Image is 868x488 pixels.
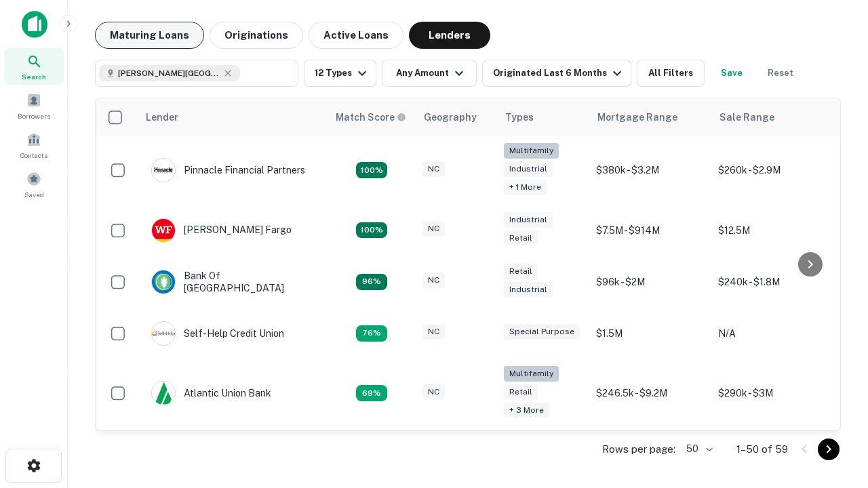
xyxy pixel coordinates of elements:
div: NC [422,384,445,400]
button: 12 Types [304,60,376,87]
td: $1.5M [589,308,711,359]
div: Industrial [504,282,553,298]
img: capitalize-icon.png [22,11,47,38]
button: Save your search to get updates of matches that match your search criteria. [710,60,753,87]
div: Multifamily [504,143,559,159]
div: Matching Properties: 14, hasApolloMatch: undefined [356,274,387,290]
button: Active Loans [309,22,403,49]
button: Maturing Loans [95,22,204,49]
div: Matching Properties: 15, hasApolloMatch: undefined [356,222,387,239]
img: picture [152,270,175,293]
button: Go to next page [818,439,840,460]
td: $290k - $3M [711,359,833,428]
iframe: Chat Widget [800,336,868,401]
div: + 1 more [504,180,547,195]
span: [PERSON_NAME][GEOGRAPHIC_DATA], [GEOGRAPHIC_DATA] [118,67,220,79]
button: Lenders [409,22,490,49]
td: $260k - $2.9M [711,136,833,205]
div: Atlantic Union Bank [151,381,271,405]
img: picture [152,322,175,345]
div: NC [422,161,445,177]
div: Self-help Credit Union [151,321,284,346]
span: Search [22,71,46,82]
div: Multifamily [504,366,559,382]
span: Saved [24,189,44,200]
th: Geography [416,98,497,136]
div: 50 [681,439,715,459]
th: Types [497,98,589,136]
div: NC [422,221,445,237]
div: Geography [424,109,477,125]
td: N/A [711,308,833,359]
p: 1–50 of 59 [736,441,788,457]
h6: Match Score [336,110,403,125]
div: Matching Properties: 11, hasApolloMatch: undefined [356,325,387,342]
td: $380k - $3.2M [589,136,711,205]
th: Capitalize uses an advanced AI algorithm to match your search with the best lender. The match sco... [328,98,416,136]
button: Originated Last 6 Months [482,60,631,87]
a: Search [4,48,64,85]
div: Types [505,109,534,125]
th: Sale Range [711,98,833,136]
a: Borrowers [4,87,64,124]
th: Lender [138,98,328,136]
button: All Filters [637,60,705,87]
a: Contacts [4,127,64,163]
div: Lender [146,109,178,125]
div: Retail [504,230,538,246]
div: Matching Properties: 10, hasApolloMatch: undefined [356,385,387,401]
div: Originated Last 6 Months [493,65,625,81]
div: Pinnacle Financial Partners [151,158,305,182]
img: picture [152,159,175,182]
div: Capitalize uses an advanced AI algorithm to match your search with the best lender. The match sco... [336,110,406,125]
button: Originations [210,22,303,49]
td: $240k - $1.8M [711,256,833,308]
div: NC [422,324,445,340]
img: picture [152,219,175,242]
button: Any Amount [382,60,477,87]
div: NC [422,272,445,288]
div: Industrial [504,212,553,228]
span: Contacts [20,150,47,161]
a: Saved [4,166,64,203]
span: Borrowers [18,110,50,121]
td: $96k - $2M [589,256,711,308]
div: Bank Of [GEOGRAPHIC_DATA] [151,270,314,294]
div: Retail [504,264,538,279]
div: Retail [504,384,538,400]
div: [PERSON_NAME] Fargo [151,218,292,243]
div: Sale Range [719,109,774,125]
td: $12.5M [711,205,833,256]
img: picture [152,382,175,405]
td: $246.5k - $9.2M [589,359,711,428]
th: Mortgage Range [589,98,711,136]
div: + 3 more [504,403,549,418]
div: Industrial [504,161,553,177]
div: Mortgage Range [597,109,677,125]
div: Special Purpose [504,324,580,340]
button: Reset [759,60,802,87]
p: Rows per page: [602,441,675,457]
div: Matching Properties: 26, hasApolloMatch: undefined [356,162,387,178]
td: $7.5M - $914M [589,205,711,256]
